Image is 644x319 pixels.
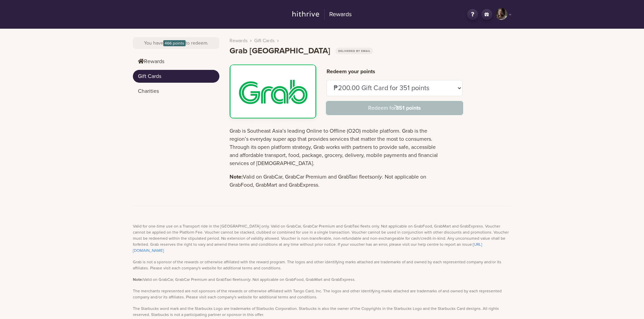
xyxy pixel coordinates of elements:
span: 466 points [163,40,186,46]
h2: Rewards [324,9,352,20]
h1: Grab [GEOGRAPHIC_DATA] [230,46,374,56]
a: Charities [133,85,219,98]
span: Help [15,5,29,11]
p: Grab is Southeast Asia’s leading Online to Offline (O2O) mobile platform. Grab is the region’s ev... [230,127,438,167]
p: The merchants represented are not sponsors of the rewards or otherwise affiliated with Tango Card... [133,288,511,300]
a: Gift Cards [254,37,275,44]
em: only [243,277,251,282]
a: [URL][DOMAIN_NAME] [133,242,482,253]
a: Rewards [288,8,356,21]
a: Rewards [230,37,248,44]
img: egiftcard-badge.75f7f56c.svg [335,48,374,54]
a: Rewards [133,55,219,68]
h4: Redeem your points [327,69,462,75]
strong: Note: [133,277,143,282]
p: The Starbucks word mark and the Starbucks Logo are trademarks of Starbucks Corporation. Starbucks... [133,305,511,318]
p: Grab is not a sponsor of the rewards or otherwise affiliated with the reward program. The logos a... [133,259,511,271]
div: You have to redeem. [133,37,219,49]
a: Gift Cards [133,70,219,83]
p: Valid for one-time use on a Transport ride in the [GEOGRAPHIC_DATA] only. Valid on GrabCar, GrabC... [133,223,511,254]
em: only [372,174,382,180]
strong: Note: [230,174,243,180]
p: Valid on GrabCar, GrabCar Premium and GrabTaxi fleets . Not applicable on GrabFood, GrabMart and ... [133,276,511,283]
p: Valid on GrabCar, GrabCar Premium and GrabTaxi fleets . Not applicable on GrabFood, GrabMart and ... [230,173,438,189]
img: hithrive-logo.9746416d.svg [292,11,319,17]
